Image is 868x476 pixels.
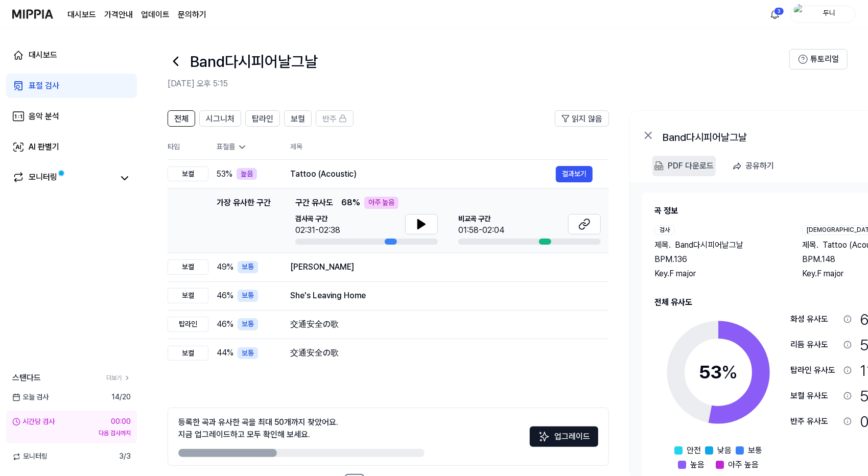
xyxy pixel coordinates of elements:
[67,9,96,21] a: 대시보드
[654,239,671,251] span: 제목 .
[774,7,784,15] div: 3
[728,459,759,471] span: 아주 높음
[104,9,133,21] button: 가격안내
[530,426,598,447] button: 업그레이드
[238,290,258,302] div: 보통
[322,113,337,125] span: 반주
[654,225,675,235] div: 검사
[745,159,774,173] div: 공유하기
[790,390,839,402] div: 보컬 유사도
[190,51,318,72] h1: Band다시피어날그날
[316,110,354,127] button: 반주
[668,159,714,173] div: PDF 다운로드
[12,429,131,438] div: 다음 검사까지
[290,135,609,159] th: 제목
[721,361,738,383] span: %
[168,288,208,303] div: 보컬
[654,268,782,280] div: Key. F major
[217,261,233,273] span: 49 %
[690,459,705,471] span: 높음
[654,161,664,171] img: PDF Download
[295,197,333,209] span: 구간 유사도
[217,168,232,180] span: 53 %
[168,78,789,90] h2: [DATE] 오후 5:15
[206,113,234,125] span: 시그니처
[217,318,233,330] span: 46 %
[790,364,839,376] div: 탑라인 유사도
[290,261,593,273] div: [PERSON_NAME]
[790,313,839,325] div: 화성 유사도
[364,197,398,209] div: 아주 높음
[12,417,55,427] div: 시간당 검사
[168,346,208,361] div: 보컬
[802,239,818,251] span: 제목 .
[217,347,233,359] span: 44 %
[790,339,839,351] div: 리듬 유사도
[290,168,556,180] div: Tattoo (Acoustic)
[530,435,598,445] a: Sparkles업그레이드
[29,110,59,123] div: 음악 분석
[168,135,208,160] th: 타입
[6,104,137,129] a: 음악 분석
[168,259,208,275] div: 보컬
[295,224,340,236] div: 02:31-02:38
[119,451,131,462] span: 3 / 3
[168,166,208,182] div: 보컬
[290,347,593,359] div: 交通安全の歌
[654,253,782,266] div: BPM. 136
[174,113,189,125] span: 전체
[652,156,716,176] button: PDF 다운로드
[12,171,114,185] a: 모니터링
[178,9,206,21] a: 문의하기
[538,431,550,443] img: Sparkles
[675,239,743,251] span: Band다시피어날그날
[168,110,195,127] button: 전체
[178,416,338,441] div: 등록한 곡과 유사한 곡을 최대 50개까지 찾았어요. 지금 업그레이드하고 모두 확인해 보세요.
[238,347,258,360] div: 보통
[168,317,208,332] div: 탑라인
[767,6,783,22] button: 알림3
[141,9,170,21] a: 업데이트
[728,156,782,176] button: 공유하기
[238,318,258,330] div: 보통
[687,444,701,457] span: 안전
[748,444,762,457] span: 보통
[12,451,48,462] span: 모니터링
[217,197,271,245] div: 가장 유사한 구간
[790,415,839,427] div: 반주 유사도
[29,141,59,153] div: AI 판별기
[199,110,241,127] button: 시그니처
[555,110,609,127] button: 읽지 않음
[458,214,504,224] span: 비교곡 구간
[284,110,312,127] button: 보컬
[717,444,732,457] span: 낮음
[295,214,340,224] span: 검사곡 구간
[769,8,781,20] img: 알림
[252,113,273,125] span: 탑라인
[290,318,593,330] div: 交通安全の歌
[809,8,849,19] div: 두니
[458,224,504,236] div: 01:58-02:04
[556,166,593,182] button: 결과보기
[699,359,738,386] div: 53
[794,4,806,25] img: profile
[6,74,137,98] a: 표절 검사
[238,261,258,273] div: 보통
[790,6,856,23] button: profile두니
[291,113,305,125] span: 보컬
[12,392,49,402] span: 오늘 검사
[29,171,57,185] div: 모니터링
[29,80,59,92] div: 표절 검사
[12,372,41,384] span: 스탠다드
[6,135,137,159] a: AI 판별기
[245,110,280,127] button: 탑라인
[106,374,131,383] a: 더보기
[663,129,867,141] div: Band다시피어날그날
[237,168,257,180] div: 높음
[789,49,848,69] button: 튜토리얼
[6,43,137,67] a: 대시보드
[111,417,131,427] div: 00:00
[217,290,233,302] span: 46 %
[217,142,274,152] div: 표절률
